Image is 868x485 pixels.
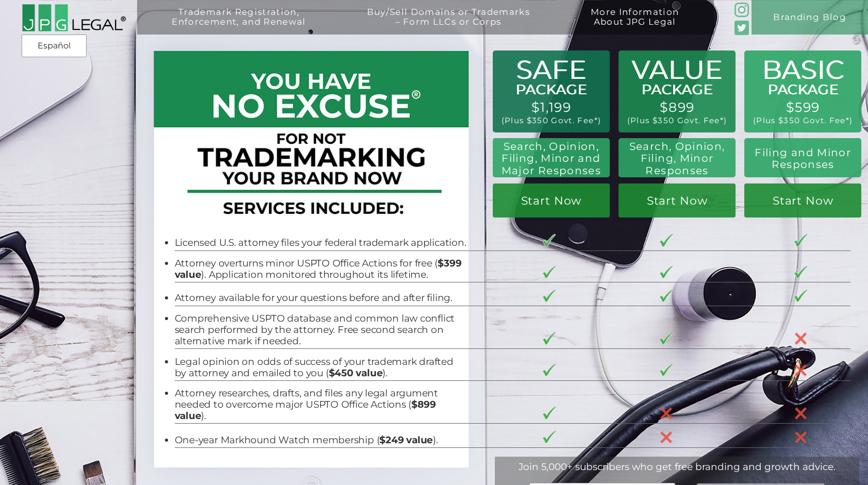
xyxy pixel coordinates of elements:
[543,234,556,246] img: checkmark-border-3.png
[543,266,556,278] img: checkmark-border-3.png
[175,398,436,422] b: $899 value
[794,407,807,420] img: X-30-3.png
[564,7,705,42] a: More InformationAbout JPG Legal
[619,183,736,218] a: Start Now
[543,364,556,376] img: checkmark-border-3.png
[22,4,126,32] img: 2016-logo-black-letters-3-r.png
[794,364,807,377] img: X-30-3.png
[660,234,673,246] img: checkmark-border-3.png
[543,407,556,419] img: checkmark-border-3.png
[794,332,807,345] img: X-30-3.png
[660,266,673,278] img: checkmark-border-3.png
[660,431,673,444] img: X-30-3.png
[379,434,433,446] b: $249 value
[660,364,673,376] img: checkmark-border-3.png
[175,292,468,304] li: Attorney available for your questions before and after filing.
[175,257,462,280] b: $399 value
[543,431,556,443] img: checkmark-border-3.png
[794,266,807,278] img: checkmark-border-3.png
[175,388,468,422] li: Attorney researches, drafts, and files any legal argument needed to overcome major USPTO Office A...
[175,356,468,379] li: Legal opinion on odds of success of your trademark drafted by attorney and emailed to you ( ).
[794,290,807,302] img: checkmark-border-3.png
[498,140,605,177] h2: Search, Opinion, Filing, Minor and Major Responses
[25,37,84,55] a: Español
[660,332,673,344] img: checkmark-border-3.png
[660,407,673,420] img: X-30-3.png
[329,367,383,379] b: $450 value
[341,7,556,42] a: Buy/Sell Domains or Trademarks– Form LLCs or Corps
[735,3,749,17] img: glyph-logo_May2016-green3-90.png
[175,237,468,248] li: Licensed U.S. attorney files your federal trademark application.
[146,7,332,42] a: Trademark Registration,Enforcement, and Renewal
[752,146,855,171] h2: Filing and Minor Responses
[543,332,556,344] img: checkmark-border-3.png
[175,258,468,280] li: Attorney overturns minor USPTO Office Actions for free ( ). Application monitored throughout its ...
[495,461,859,473] div: Join 5,000+ subscribers who get free branding and growth advice.
[735,21,749,35] img: Twitter_Social_Icon_Rounded_Square_Color-mid-green3-90.png
[493,183,610,218] a: Start Now
[794,234,807,246] img: checkmark-border-3.png
[625,140,728,177] h2: Search, Opinion, Filing, Minor Responses
[660,290,673,302] img: checkmark-border-3.png
[744,183,861,218] a: Start Now
[175,434,468,446] li: One-year Markhound Watch membership ( ).
[794,431,807,444] img: X-30-3.png
[543,290,556,302] img: checkmark-border-3.png
[175,313,468,347] li: Comprehensive USPTO database and common law conflict search performed by the attorney. Free secon...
